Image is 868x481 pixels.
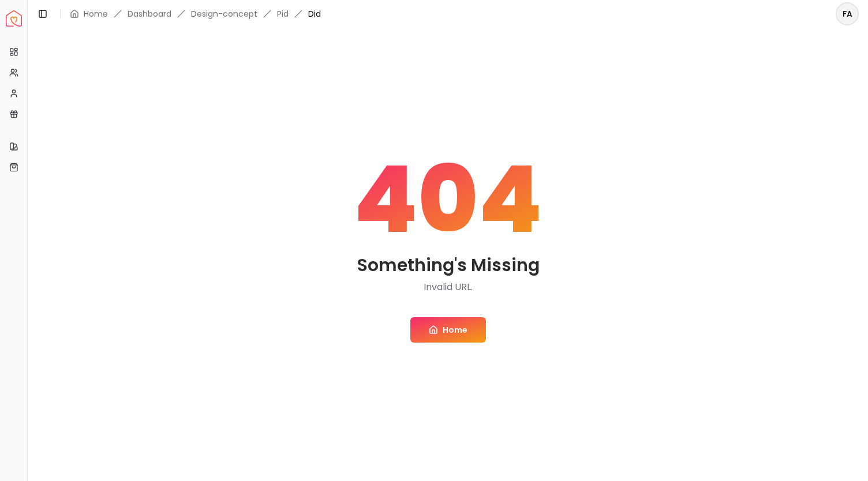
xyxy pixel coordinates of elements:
h2: Something's Missing [357,255,540,276]
img: Spacejoy Logo [6,10,22,27]
button: FA [836,2,859,25]
span: Did [308,8,321,20]
a: Home [84,8,108,20]
span: FA [837,3,858,24]
a: Dashboard [128,8,171,20]
p: Invalid URL. [424,280,473,294]
span: 404 [354,153,542,246]
a: Design-concept [191,8,257,20]
nav: breadcrumb [70,8,321,20]
a: Pid [277,8,289,20]
a: Spacejoy [6,10,22,27]
a: Home [410,317,486,343]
